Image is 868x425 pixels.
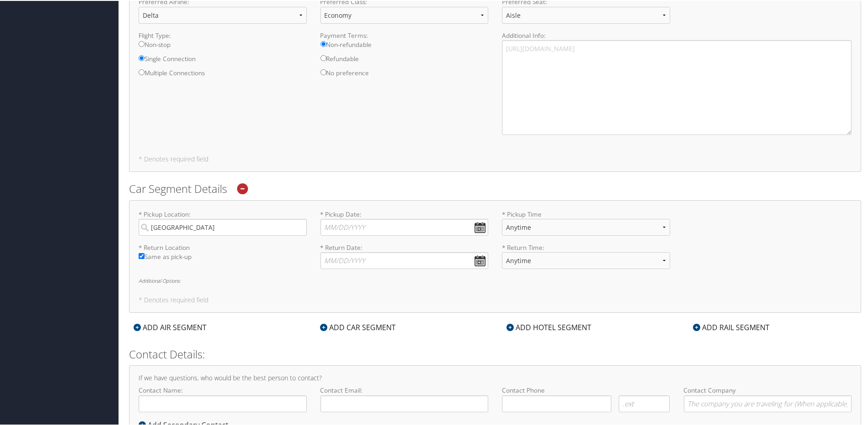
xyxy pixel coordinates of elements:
[139,252,145,258] input: Same as pick-up
[129,346,861,361] h2: Contact Details:
[320,40,326,46] input: Non-refundable
[320,67,489,82] label: No preference
[502,209,670,242] label: * Pickup Time
[139,155,852,161] h5: * Denotes required field
[139,385,307,411] label: Contact Name:
[139,277,852,282] h6: Additional Options:
[320,242,489,268] label: * Return Date:
[315,321,400,332] div: ADD CAR SEGMENT
[320,68,326,74] input: No preference
[320,218,489,235] input: * Pickup Date:
[320,394,489,411] input: Contact Email:
[129,321,211,332] div: ADD AIR SEGMENT
[688,321,774,332] div: ADD RAIL SEGMENT
[139,53,307,67] label: Single Connection
[320,30,489,39] label: Payment Terms:
[139,39,307,53] label: Non-stop
[619,394,670,411] input: .ext
[684,394,852,411] input: Contact Company
[139,209,307,235] label: * Pickup Location:
[129,180,861,196] h2: Car Segment Details
[502,321,596,332] div: ADD HOTEL SEGMENT
[502,30,852,39] label: Additional Info:
[684,385,852,411] label: Contact Company
[502,218,670,235] select: * Pickup Time
[320,53,489,67] label: Refundable
[502,385,670,394] label: Contact Phone
[320,54,326,60] input: Refundable
[139,296,852,302] h5: * Denotes required field
[139,54,145,60] input: Single Connection
[139,394,307,411] input: Contact Name:
[502,242,670,275] label: * Return Time:
[502,251,670,268] select: * Return Time:
[139,40,145,46] input: Non-stop
[139,251,307,265] label: Same as pick-up
[139,68,145,74] input: Multiple Connections
[139,242,307,251] label: * Return Location
[139,67,307,82] label: Multiple Connections
[139,30,307,39] label: Flight Type:
[320,251,489,268] input: * Return Date:
[320,209,489,235] label: * Pickup Date:
[139,374,852,380] h4: If we have questions, who would be the best person to contact?
[320,39,489,53] label: Non-refundable
[320,385,489,411] label: Contact Email:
